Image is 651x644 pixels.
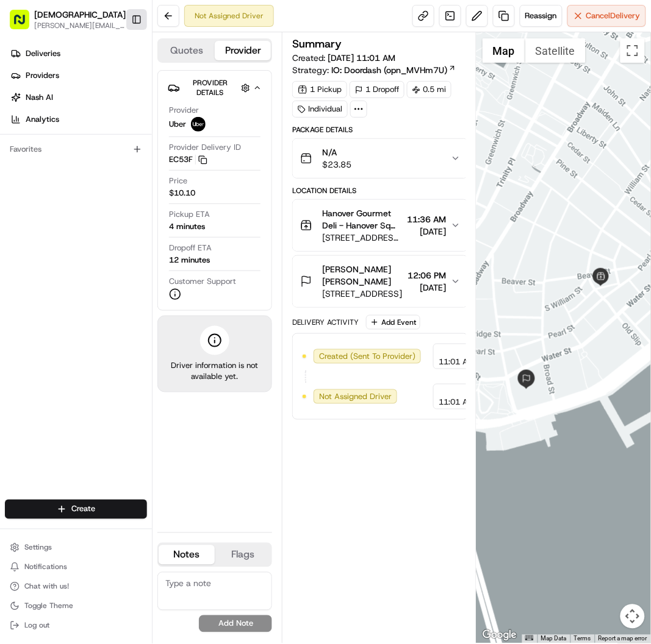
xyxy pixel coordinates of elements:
span: 12:06 PM [408,269,446,281]
div: 💻 [103,178,113,188]
span: Providers [26,70,59,81]
button: Map Data [541,635,567,643]
button: Create [5,500,147,519]
button: Add Event [366,315,420,330]
span: Deliveries [26,48,60,59]
button: Map camera controls [620,604,645,629]
button: Log out [5,617,147,634]
a: Open this area in Google Maps (opens a new window) [480,628,520,643]
div: Individual [292,101,348,118]
button: Show street map [483,38,525,63]
button: Flags [215,545,271,565]
span: 11:01 AM EDT [439,356,491,367]
span: $10.10 [169,188,195,199]
span: Provider [169,105,199,116]
span: Created (Sent To Provider) [319,351,415,362]
span: Created: [292,52,395,64]
div: Strategy: [292,64,456,76]
a: Providers [5,66,152,85]
button: Chat with us! [5,578,147,595]
button: Quotes [159,41,215,60]
div: Delivery Activity [292,317,359,327]
button: Toggle Theme [5,598,147,615]
img: 1736555255976-a54dd68f-1ca7-489b-9aae-adbdc363a1c4 [12,116,34,138]
a: Analytics [5,110,152,129]
span: [STREET_ADDRESS][US_STATE] [322,232,402,244]
div: 12 minutes [169,255,210,266]
span: Nash AI [26,92,53,103]
input: Clear [32,79,201,91]
button: EC53F [169,154,207,165]
button: Notifications [5,559,147,576]
button: Keyboard shortcuts [525,635,534,641]
span: 11:01 AM EDT [439,397,491,408]
span: Pylon [121,207,148,216]
button: [DEMOGRAPHIC_DATA][PERSON_NAME][EMAIL_ADDRESS][DOMAIN_NAME] [5,5,126,34]
span: Create [71,504,95,515]
div: Location Details [292,186,469,196]
div: Package Details [292,125,469,135]
a: IO: Doordash (opn_MVHm7U) [331,64,456,76]
span: Price [169,175,187,186]
div: 1 Dropoff [350,81,405,98]
button: Provider [215,41,271,60]
button: [DEMOGRAPHIC_DATA] [34,9,126,21]
span: API Documentation [115,177,196,189]
span: Driver information is not available yet. [168,360,262,382]
img: Google [480,628,520,643]
button: Notes [159,545,215,565]
span: Chat with us! [24,582,69,592]
span: Analytics [26,114,59,125]
span: [PERSON_NAME] [PERSON_NAME] [322,263,403,288]
a: Powered byPylon [86,206,148,216]
span: [DATE] [408,281,446,294]
span: Not Assigned Driver [319,391,392,402]
span: $23.85 [322,158,351,171]
span: Provider Details [193,78,228,97]
a: Deliveries [5,44,152,63]
span: 11:36 AM [407,213,446,225]
a: 📗Knowledge Base [7,172,98,194]
span: [DATE] 11:01 AM [328,52,395,63]
button: [PERSON_NAME][EMAIL_ADDRESS][DOMAIN_NAME] [34,21,126,30]
div: We're available if you need us! [41,129,154,138]
span: Customer Support [169,276,236,287]
div: 4 minutes [169,221,205,232]
button: N/A$23.85 [293,139,468,178]
span: Log out [24,621,49,631]
span: Dropoff ETA [169,242,212,253]
button: Show satellite imagery [525,38,586,63]
a: Terms (opens in new tab) [574,635,591,642]
a: Nash AI [5,88,152,107]
span: Hanover Gourmet Deli - Hanover Sq [PERSON_NAME] [322,207,402,232]
span: Provider Delivery ID [169,142,241,153]
span: [DATE] [407,225,446,238]
span: Knowledge Base [24,177,93,189]
div: Favorites [5,140,147,159]
img: uber-new-logo.jpeg [191,117,206,132]
button: Hanover Gourmet Deli - Hanover Sq [PERSON_NAME][STREET_ADDRESS][US_STATE]11:36 AM[DATE] [293,200,468,251]
span: Reassign [525,10,557,21]
span: Cancel Delivery [586,10,641,21]
div: 0.5 mi [407,81,451,98]
div: 1 Pickup [292,81,347,98]
button: Provider Details [168,76,262,100]
button: Toggle fullscreen view [620,38,645,63]
button: Start new chat [207,120,222,135]
span: Uber [169,119,186,130]
span: Settings [24,543,52,553]
button: Settings [5,539,147,556]
a: Report a map error [599,635,647,642]
div: 📗 [12,178,22,188]
span: [STREET_ADDRESS] [322,288,403,300]
img: Nash [12,12,37,37]
span: Pickup ETA [169,209,210,220]
p: Welcome 👋 [12,49,222,68]
h3: Summary [292,38,342,49]
span: N/A [322,146,351,158]
button: [PERSON_NAME] [PERSON_NAME][STREET_ADDRESS]12:06 PM[DATE] [293,256,468,307]
span: Notifications [24,562,67,572]
span: IO: Doordash (opn_MVHm7U) [331,64,447,76]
